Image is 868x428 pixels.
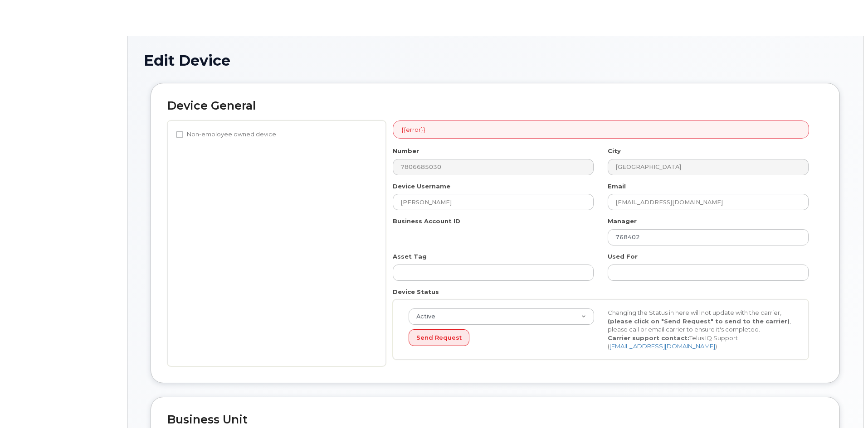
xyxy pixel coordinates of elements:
[608,147,621,155] label: City
[393,252,427,261] label: Asset Tag
[144,53,847,68] h1: Edit Device
[167,100,823,112] h2: Device General
[608,252,638,261] label: Used For
[393,288,439,296] label: Device Status
[608,317,790,325] strong: (please click on "Send Request" to send to the carrier)
[601,308,800,351] div: Changing the Status in here will not update with the carrier, , please call or email carrier to e...
[608,229,809,245] input: Select manager
[176,129,276,140] label: Non-employee owned device
[176,131,183,138] input: Non-employee owned device
[393,217,460,226] label: Business Account ID
[409,329,469,346] button: Send Request
[393,147,419,155] label: Number
[393,182,450,191] label: Device Username
[167,414,823,426] h2: Business Unit
[608,182,626,191] label: Email
[610,342,715,350] a: [EMAIL_ADDRESS][DOMAIN_NAME]
[608,334,689,341] strong: Carrier support contact:
[393,120,809,139] div: {{error}}
[608,217,637,226] label: Manager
